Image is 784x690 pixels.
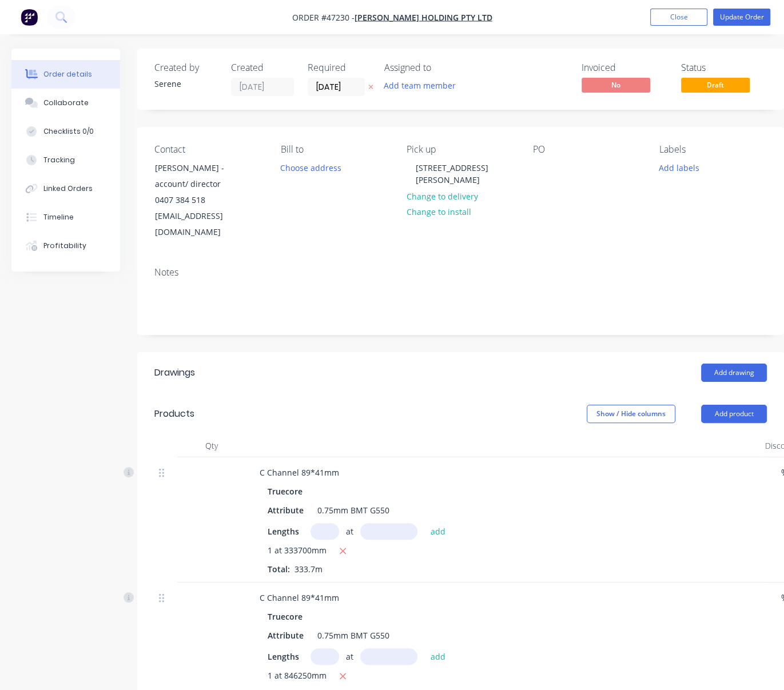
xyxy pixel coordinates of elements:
div: 0.75mm BMT G550 [313,502,394,519]
div: Collaborate [43,98,89,108]
img: Factory [21,9,38,26]
span: at [346,651,353,663]
span: Total: [268,564,290,575]
span: Draft [681,78,750,92]
div: Invoiced [582,62,667,73]
button: Update Order [713,9,770,26]
div: PO [533,144,641,155]
div: [PERSON_NAME] - account/ director0407 384 518[EMAIL_ADDRESS][DOMAIN_NAME] [145,159,260,241]
div: Labels [659,144,767,155]
div: Attribute [263,627,308,644]
div: [PERSON_NAME] - account/ director [155,160,250,192]
span: at [346,525,353,537]
div: 0407 384 518 [155,192,250,208]
span: 1 at 846250mm [268,669,327,684]
span: No [582,78,650,92]
div: Attribute [263,502,308,519]
div: Qty [177,434,246,457]
div: Profitability [43,241,86,251]
div: Truecore [268,608,307,625]
div: Created [231,62,294,73]
div: Checklists 0/0 [43,126,94,137]
button: add [424,523,451,539]
div: Tracking [43,155,75,165]
div: Contact [154,144,262,155]
div: C Channel 89*41mm [250,464,348,481]
span: 333.7m [290,564,327,575]
div: Created by [154,62,217,73]
button: Choose address [274,159,347,175]
div: Drawings [154,366,195,380]
button: Profitability [11,232,120,260]
div: Status [681,62,767,73]
div: Notes [154,267,767,278]
button: Change to install [400,204,477,220]
button: Change to delivery [400,188,484,204]
span: 1 at 333700mm [268,544,327,559]
div: Serene [154,78,217,90]
button: Add labels [652,159,705,175]
div: C Channel 89*41mm [250,589,348,606]
div: Linked Orders [43,184,93,194]
button: Timeline [11,203,120,232]
button: Collaborate [11,89,120,117]
a: [PERSON_NAME] Holding Pty Ltd [355,12,492,23]
button: Checklists 0/0 [11,117,120,146]
div: Bill to [281,144,389,155]
button: Close [650,9,707,26]
button: Tracking [11,146,120,174]
span: Lengths [268,525,299,537]
div: [STREET_ADDRESS][PERSON_NAME] [407,159,515,188]
div: Truecore [268,483,307,500]
div: Order details [43,69,92,79]
button: Linked Orders [11,174,120,203]
button: Add drawing [701,364,767,382]
div: Assigned to [384,62,499,73]
div: Timeline [43,212,74,222]
button: Order details [11,60,120,89]
button: Add team member [378,78,462,93]
div: [EMAIL_ADDRESS][DOMAIN_NAME] [155,208,250,240]
div: Pick up [407,144,515,155]
span: Lengths [268,651,299,663]
button: add [424,648,451,664]
div: 0.75mm BMT G550 [313,627,394,644]
div: Required [308,62,371,73]
span: Order #47230 - [292,12,355,23]
button: Add product [701,405,767,423]
button: Add team member [384,78,462,93]
button: Show / Hide columns [587,405,675,423]
div: Products [154,407,194,421]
